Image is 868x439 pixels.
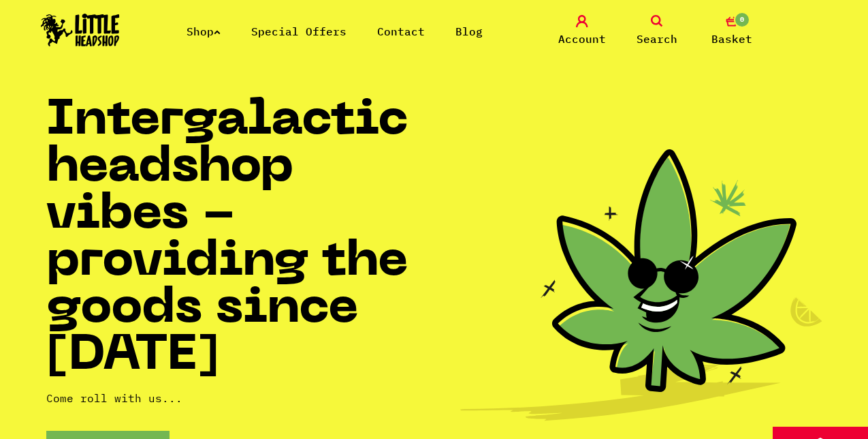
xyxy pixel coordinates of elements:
h1: Intergalactic headshop vibes - providing the goods since [DATE] [46,98,434,380]
p: Come roll with us... [46,390,434,406]
a: Blog [455,25,483,38]
span: Account [558,31,606,47]
img: Little Head Shop Logo [41,14,120,46]
span: 0 [734,12,750,28]
a: 0 Basket [698,15,766,47]
span: Search [637,31,677,47]
a: Shop [187,25,221,38]
a: Contact [377,25,425,38]
span: Basket [711,31,752,47]
a: Search [623,15,691,47]
a: Special Offers [251,25,347,38]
